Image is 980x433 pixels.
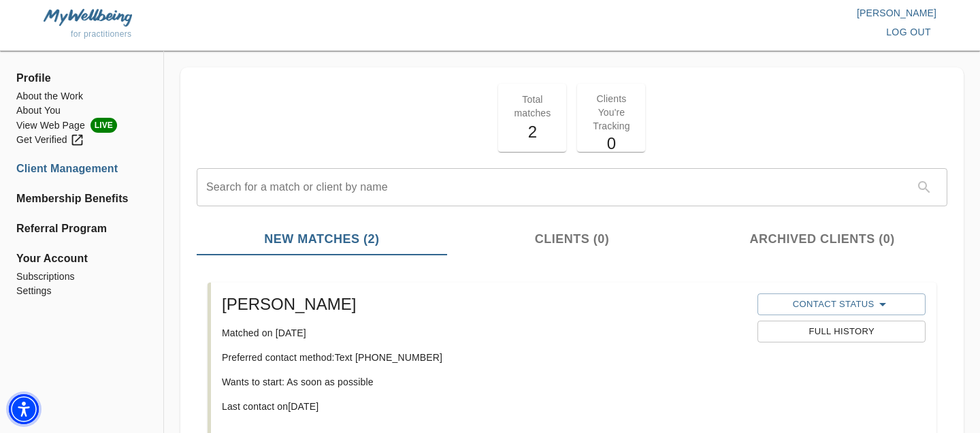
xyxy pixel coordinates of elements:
[16,221,147,237] a: Referral Program
[16,70,147,86] span: Profile
[764,296,918,312] span: Contact Status
[222,293,747,315] h5: [PERSON_NAME]
[91,118,117,133] span: LIVE
[16,191,147,207] a: Membership Benefits
[9,394,39,424] div: Accessibility Menu
[205,230,439,248] span: New Matches (2)
[222,375,747,389] p: Wants to start: As soon as possible
[16,118,147,133] a: View Web PageLIVE
[881,20,936,45] button: log out
[16,251,147,267] span: Your Account
[16,161,147,177] a: Client Management
[222,400,747,413] p: Last contact on [DATE]
[705,230,939,248] span: Archived Clients (0)
[44,9,132,26] img: MyWellbeing
[886,24,931,41] span: log out
[757,321,925,342] button: Full History
[490,6,936,20] p: [PERSON_NAME]
[222,351,747,364] p: Preferred contact method: Text [PHONE_NUMBER]
[506,121,558,143] h5: 2
[16,103,147,118] a: About You
[455,230,689,248] span: Clients (0)
[16,284,147,298] a: Settings
[16,133,147,147] a: Get Verified
[764,324,918,340] span: Full History
[222,326,747,340] p: Matched on [DATE]
[16,89,147,103] a: About the Work
[16,270,147,284] a: Subscriptions
[585,92,637,133] p: Clients You're Tracking
[585,133,637,155] h5: 0
[71,29,132,39] span: for practitioners
[506,93,558,120] p: Total matches
[16,118,147,133] li: View Web Page
[757,293,925,315] button: Contact Status
[16,133,84,147] div: Get Verified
